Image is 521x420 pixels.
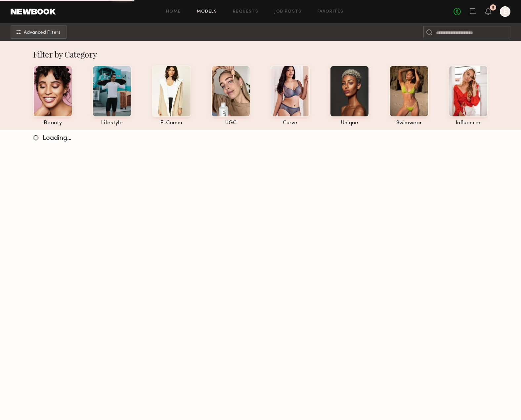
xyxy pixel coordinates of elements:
a: Favorites [318,10,344,14]
div: 5 [492,6,494,10]
div: swimwear [389,120,429,126]
div: beauty [33,120,72,126]
span: Advanced Filters [24,30,61,35]
a: Models [197,10,217,14]
button: Advanced Filters [11,25,66,39]
div: UGC [211,120,250,126]
span: Loading… [43,135,71,142]
div: Filter by Category [33,49,488,60]
a: E [500,6,510,17]
div: curve [271,120,310,126]
div: influencer [449,120,488,126]
a: Job Posts [274,10,302,14]
div: e-comm [152,120,191,126]
a: Home [166,10,181,14]
div: lifestyle [92,120,132,126]
div: unique [330,120,369,126]
a: Requests [233,10,258,14]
